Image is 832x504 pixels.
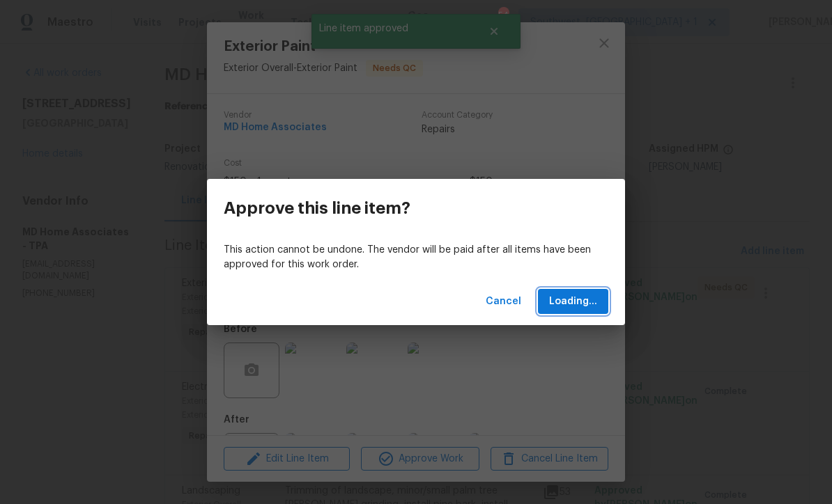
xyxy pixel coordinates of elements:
[224,198,410,218] h3: Approve this line item?
[224,243,608,272] p: This action cannot be undone. The vendor will be paid after all items have been approved for this...
[486,293,521,310] span: Cancel
[549,293,597,310] span: Loading...
[538,289,608,315] button: Loading...
[480,289,527,315] button: Cancel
